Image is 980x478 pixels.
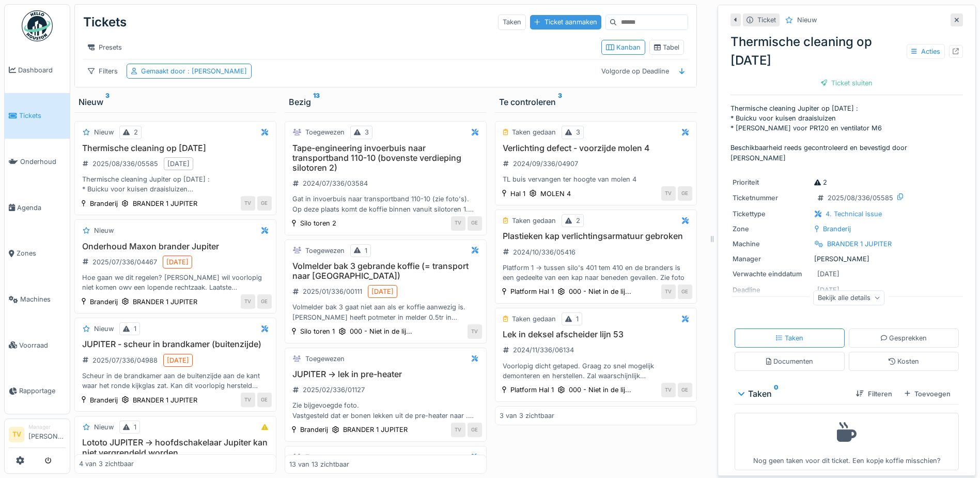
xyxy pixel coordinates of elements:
[569,385,631,395] div: 000 - Niet in de lij...
[133,297,197,307] div: BRANDER 1 JUPITER
[18,65,66,75] span: Dashboard
[90,395,118,405] div: Branderij
[498,14,526,29] div: Taken
[257,393,272,407] div: GE
[303,385,365,395] div: 2025/02/336/01127
[305,246,345,256] div: Toegewezen
[500,231,692,241] h3: Plastieken kap verlichtingsarmatuur gebroken
[257,196,272,211] div: GE
[828,193,893,203] div: 2025/08/336/05585
[20,294,66,304] span: Machines
[9,427,24,442] li: TV
[79,242,272,251] h3: Onderhoud Maxon brander Jupiter
[500,143,692,153] h3: Verlichting defect - voorzijde molen 4
[513,247,575,257] div: 2024/10/336/05416
[499,96,693,108] div: Te controleren
[5,93,70,139] a: Tickets
[678,383,692,397] div: GE
[576,216,580,226] div: 2
[468,216,482,231] div: GE
[343,425,408,435] div: BRANDER 1 JUPITER
[907,44,945,59] div: Acties
[289,143,482,173] h3: Tape-engineering invoerbuis naar transportband 110-10 (bovenste verdieping silotoren 2)
[776,333,803,343] div: Taken
[512,127,556,137] div: Taken gedaan
[500,174,692,184] div: TL buis vervangen ter hoogte van molen 4
[166,257,189,267] div: [DATE]
[305,354,345,364] div: Toegewezen
[79,371,272,391] div: Scheur in de brandkamer aan de buitenzijde aan de kant waar het ronde kijkglas zat. Kan dit voorl...
[289,400,482,420] div: Zie bijgevoegde foto. Vastgesteld dat er bonen lekken uit de pre-heater naar . Deze blijven boven...
[20,157,66,167] span: Onderhoud
[733,193,810,203] div: Ticketnummer
[133,395,197,405] div: BRANDER 1 JUPITER
[741,417,952,466] div: Nog geen taken voor dit ticket. Een kopje koffie misschien?
[513,159,578,169] div: 2024/09/336/04907
[289,369,482,379] h3: JUPITER -> lek in pre-heater
[79,339,272,349] h3: JUPITER - scheur in brandkamer (buitenzijde)
[313,96,320,108] sup: 13
[5,322,70,368] a: Voorraad
[371,287,394,296] div: [DATE]
[569,287,631,296] div: 000 - Niet in de lij...
[606,42,641,52] div: Kanban
[739,387,848,400] div: Taken
[300,326,335,336] div: Silo toren 1
[94,324,114,334] div: Nieuw
[28,423,66,445] li: [PERSON_NAME]
[17,248,66,258] span: Zones
[889,356,919,366] div: Kosten
[500,361,692,381] div: Voorlopig dicht getaped. Graag zo snel mogelijk demonteren en herstellen. Zal waarschijnlijk prod...
[94,127,114,137] div: Nieuw
[300,218,336,228] div: Silo toren 2
[817,76,877,90] div: Ticket sluiten
[90,199,118,208] div: Branderij
[733,177,810,187] div: Prioriteit
[733,239,810,249] div: Machine
[661,186,676,201] div: TV
[817,269,839,279] div: [DATE]
[451,423,465,437] div: TV
[900,387,955,401] div: Toevoegen
[19,340,66,350] span: Voorraad
[513,345,574,355] div: 2024/11/336/06134
[813,290,884,305] div: Bekijk alle details
[5,139,70,185] a: Onderhoud
[5,231,70,277] a: Zones
[83,64,122,79] div: Filters
[733,254,961,264] div: [PERSON_NAME]
[28,423,66,431] div: Manager
[814,177,827,187] div: 2
[510,385,554,395] div: Platform Hal 1
[512,216,556,226] div: Taken gedaan
[141,66,247,76] div: Gemaakt door
[5,368,70,414] a: Rapportage
[500,411,554,421] div: 3 van 3 zichtbaar
[185,67,247,75] span: : [PERSON_NAME]
[766,356,813,366] div: Documenten
[83,9,127,36] div: Tickets
[305,127,345,137] div: Toegewezen
[90,297,118,307] div: Branderij
[797,15,817,25] div: Nieuw
[5,276,70,322] a: Machines
[289,302,482,322] div: Volmelder bak 3 gaat niet aan als er koffie aanwezig is. [PERSON_NAME] heeft potmeter in melder 0...
[733,254,810,264] div: Manager
[289,261,482,281] h3: Volmelder bak 3 gebrande koffie (= transport naar [GEOGRAPHIC_DATA])
[134,324,136,334] div: 1
[678,285,692,299] div: GE
[94,422,114,432] div: Nieuw
[19,111,66,121] span: Tickets
[79,143,272,153] h3: Thermische cleaning op [DATE]
[92,355,158,365] div: 2025/07/336/04988
[289,459,349,469] div: 13 van 13 zichtbaar
[303,287,362,296] div: 2025/01/336/00111
[300,425,328,435] div: Branderij
[774,387,779,400] sup: 0
[303,178,368,188] div: 2024/07/336/03584
[530,15,601,29] div: Ticket aanmaken
[500,330,692,339] h3: Lek in deksel afscheider lijn 53
[241,294,255,309] div: TV
[133,199,197,208] div: BRANDER 1 JUPITER
[823,224,851,234] div: Branderij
